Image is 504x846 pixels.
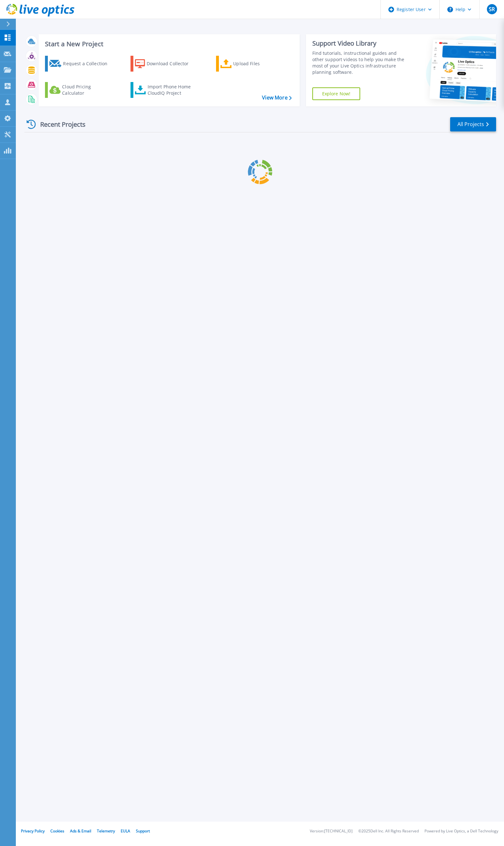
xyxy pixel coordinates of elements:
a: Cloud Pricing Calculator [45,82,116,98]
li: Version: [TECHNICAL_ID] [310,829,353,833]
div: Upload Files [233,57,284,70]
div: Request a Collection [63,57,114,70]
a: Request a Collection [45,56,116,72]
div: Cloud Pricing Calculator [62,84,113,96]
a: View More [262,95,291,101]
a: Support [136,828,150,834]
div: Download Collector [147,57,197,70]
a: Download Collector [131,56,201,72]
div: Find tutorials, instructional guides and other support videos to help you make the most of your L... [312,50,408,75]
a: Explore Now! [312,87,360,100]
a: EULA [121,828,130,834]
a: Cookies [50,828,64,834]
span: SR [489,7,495,12]
a: Upload Files [216,56,287,72]
a: Privacy Policy [21,828,45,834]
a: Ads & Email [70,828,91,834]
div: Recent Projects [24,117,94,132]
a: All Projects [450,117,496,131]
div: Support Video Library [312,39,408,48]
li: © 2025 Dell Inc. All Rights Reserved [358,829,419,833]
li: Powered by Live Optics, a Dell Technology [424,829,498,833]
a: Telemetry [97,828,115,834]
h3: Start a New Project [45,41,291,48]
div: Import Phone Home CloudIQ Project [148,84,197,96]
